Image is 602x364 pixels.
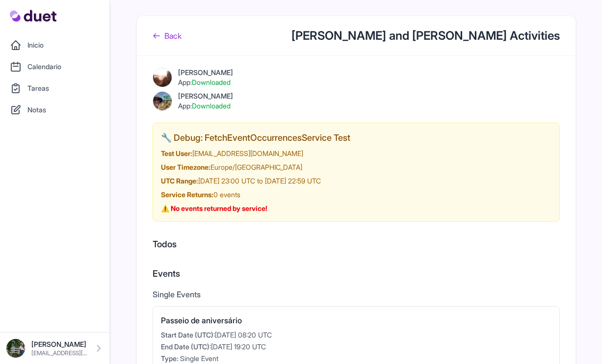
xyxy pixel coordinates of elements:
[192,78,231,86] span: Downloaded
[161,190,213,199] strong: Service Returns:
[6,78,104,98] a: Tareas
[192,102,231,110] span: Downloaded
[153,237,560,251] h2: Todos
[153,288,560,300] h3: Single Events
[161,190,551,200] div: 0 events
[6,338,26,358] img: DSC08576_Original.jpeg
[161,342,551,352] div: [DATE] 19:20 UTC
[161,177,198,185] strong: UTC Range:
[161,162,551,172] div: Europe/[GEOGRAPHIC_DATA]
[161,149,551,158] div: [EMAIL_ADDRESS][DOMAIN_NAME]
[161,314,551,326] h3: Passeio de aniversário
[153,68,172,87] img: IMG_20250818_212409.jpg
[161,342,211,351] span: End Date (UTC):
[161,176,551,186] div: [DATE] 23:00 UTC to [DATE] 22:59 UTC
[31,349,88,357] p: [EMAIL_ADDRESS][DOMAIN_NAME]
[178,78,233,87] div: App:
[161,330,551,340] div: [DATE] 08:20 UTC
[291,28,560,44] h1: [PERSON_NAME] and [PERSON_NAME] Activities
[6,338,104,358] a: [PERSON_NAME] [EMAIL_ADDRESS][DOMAIN_NAME]
[153,30,182,42] a: Back
[161,354,178,363] span: Type:
[6,100,104,120] a: Notas
[178,101,233,111] div: App:
[153,267,560,281] h2: Events
[161,131,551,145] h2: 🔧 Debug: FetchEventOccurrencesService Test
[6,57,104,77] a: Calendario
[161,163,210,171] strong: User Timezone:
[178,68,233,78] div: [PERSON_NAME]
[31,339,88,349] p: [PERSON_NAME]
[161,331,215,339] span: Start Date (UTC):
[6,35,104,55] a: Inicio
[153,91,172,111] img: IMG_3896.jpeg
[180,354,218,363] span: Single Event
[161,149,192,157] strong: Test User:
[178,91,233,101] div: [PERSON_NAME]
[161,204,267,212] strong: ⚠️ No events returned by service!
